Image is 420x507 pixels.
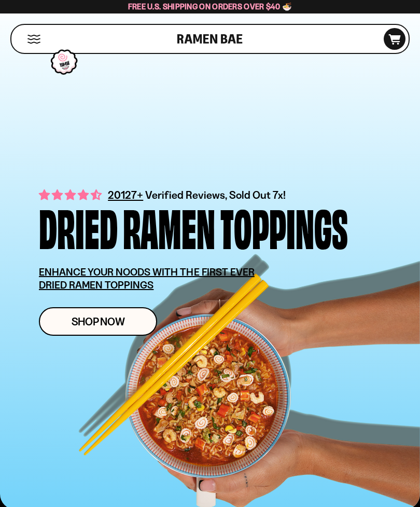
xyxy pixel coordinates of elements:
span: 20127+ [108,187,143,203]
button: Mobile Menu Trigger [27,35,41,44]
div: Dried [39,203,118,250]
span: Free U.S. Shipping on Orders over $40 🍜 [128,2,292,11]
div: Toppings [220,203,348,250]
u: ENHANCE YOUR NOODS WITH THE FIRST EVER DRIED RAMEN TOPPINGS [39,266,255,291]
div: Ramen [123,203,215,250]
span: Verified Reviews, Sold Out 7x! [145,188,286,201]
a: Shop Now [39,307,157,336]
span: Shop Now [72,316,125,327]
